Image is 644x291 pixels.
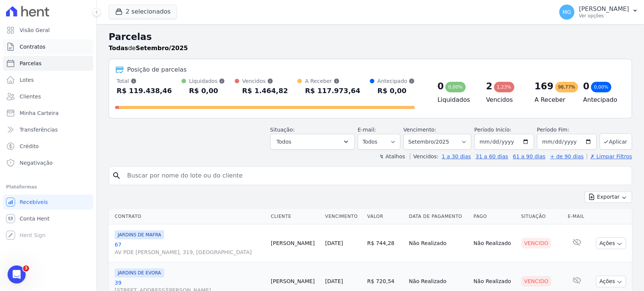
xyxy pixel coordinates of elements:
[599,133,632,150] button: Aplicar
[486,95,523,104] h4: Vencidos
[20,109,58,117] span: Minha Carteira
[553,2,644,23] button: MG [PERSON_NAME] Ver opções
[579,13,629,19] p: Ver opções
[117,85,172,97] div: R$ 119.438,46
[270,134,355,150] button: Todos
[270,127,295,133] label: Situação:
[364,224,406,262] td: R$ 744,28
[325,278,343,284] a: [DATE]
[521,276,552,286] div: Vencido
[109,44,128,52] strong: Todas
[377,85,415,97] div: R$ 0,00
[550,153,584,159] a: + de 90 dias
[358,127,376,133] label: E-mail:
[189,85,225,97] div: R$ 0,00
[535,80,553,92] div: 169
[3,211,93,226] a: Conta Hent
[20,159,53,167] span: Negativação
[587,153,632,159] a: ✗ Limpar Filtros
[377,77,415,85] div: Antecipado
[406,224,470,262] td: Não Realizado
[123,168,629,183] input: Buscar por nome do lote ou do cliente
[583,95,619,104] h4: Antecipado
[470,224,518,262] td: Não Realizado
[442,153,471,159] a: 1 a 30 dias
[3,195,93,210] a: Recebíveis
[518,209,565,224] th: Situação
[596,276,626,287] button: Ações
[109,30,632,44] h2: Parcelas
[325,240,343,246] a: [DATE]
[20,26,50,34] span: Visão Geral
[445,82,466,92] div: 0,00%
[20,142,39,150] span: Crédito
[242,85,288,97] div: R$ 1.464,82
[535,95,571,104] h4: A Receber
[112,171,121,180] i: search
[583,80,589,92] div: 0
[268,224,322,262] td: [PERSON_NAME]
[189,77,225,85] div: Liquidados
[364,209,406,224] th: Valor
[20,60,41,67] span: Parcelas
[579,5,629,13] p: [PERSON_NAME]
[3,39,93,54] a: Contratos
[563,9,571,15] span: MG
[127,65,187,74] div: Posição de parcelas
[475,153,508,159] a: 31 a 60 dias
[494,82,514,92] div: 1,23%
[3,23,93,38] a: Visão Geral
[555,82,578,92] div: 98,77%
[20,43,45,51] span: Contratos
[23,265,29,271] span: 3
[20,215,49,222] span: Conta Hent
[6,182,90,191] div: Plataformas
[115,248,265,256] span: AV PDE [PERSON_NAME], 319, [GEOGRAPHIC_DATA]
[109,44,188,53] p: de
[406,209,470,224] th: Data de Pagamento
[8,265,26,283] iframe: Intercom live chat
[3,72,93,87] a: Lotes
[277,137,291,146] span: Todos
[470,209,518,224] th: Pago
[410,153,438,159] label: Vencidos:
[437,95,474,104] h4: Liquidados
[305,77,360,85] div: A Receber
[3,139,93,154] a: Crédito
[3,106,93,121] a: Minha Carteira
[403,127,436,133] label: Vencimento:
[305,85,360,97] div: R$ 117.973,64
[596,237,626,249] button: Ações
[115,241,265,256] a: 67AV PDE [PERSON_NAME], 319, [GEOGRAPHIC_DATA]
[537,126,596,134] label: Período Fim:
[486,80,492,92] div: 2
[513,153,545,159] a: 61 a 90 dias
[322,209,364,224] th: Vencimento
[379,153,405,159] label: ↯ Atalhos
[115,230,164,239] span: JARDINS DE MAFRA
[117,77,172,85] div: Total
[115,268,164,277] span: JARDINS DE EVORA
[109,5,177,19] button: 2 selecionados
[591,82,611,92] div: 0,00%
[437,80,444,92] div: 0
[136,44,188,52] strong: Setembro/2025
[20,76,34,84] span: Lotes
[521,238,552,248] div: Vencido
[565,209,590,224] th: E-mail
[3,155,93,170] a: Negativação
[268,209,322,224] th: Cliente
[474,127,511,133] label: Período Inicío:
[20,198,48,206] span: Recebíveis
[3,56,93,71] a: Parcelas
[584,191,632,203] button: Exportar
[3,122,93,137] a: Transferências
[20,126,58,133] span: Transferências
[242,77,288,85] div: Vencidos
[3,89,93,104] a: Clientes
[20,93,41,100] span: Clientes
[109,209,268,224] th: Contrato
